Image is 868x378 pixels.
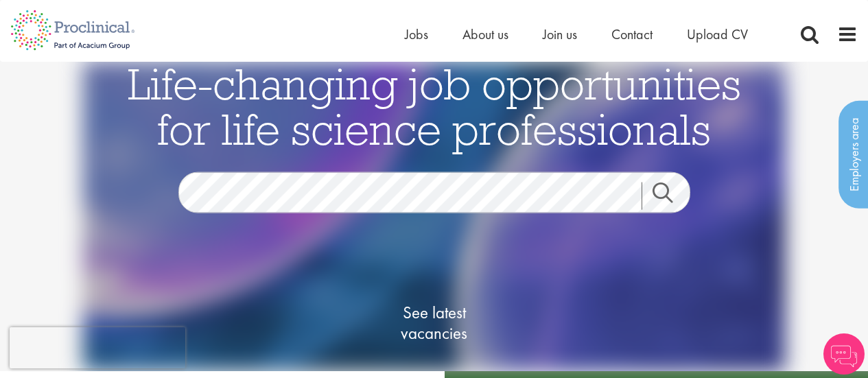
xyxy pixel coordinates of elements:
[687,25,748,43] a: Upload CV
[82,62,786,371] img: candidate home
[128,56,741,156] span: Life-changing job opportunities for life science professionals
[823,333,865,375] img: Chatbot
[10,327,185,368] iframe: reCAPTCHA
[543,25,577,43] a: Join us
[611,25,653,43] a: Contact
[366,303,503,344] span: See latest vacancies
[405,25,428,43] a: Jobs
[462,25,508,43] a: About us
[642,182,701,210] a: Job search submit button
